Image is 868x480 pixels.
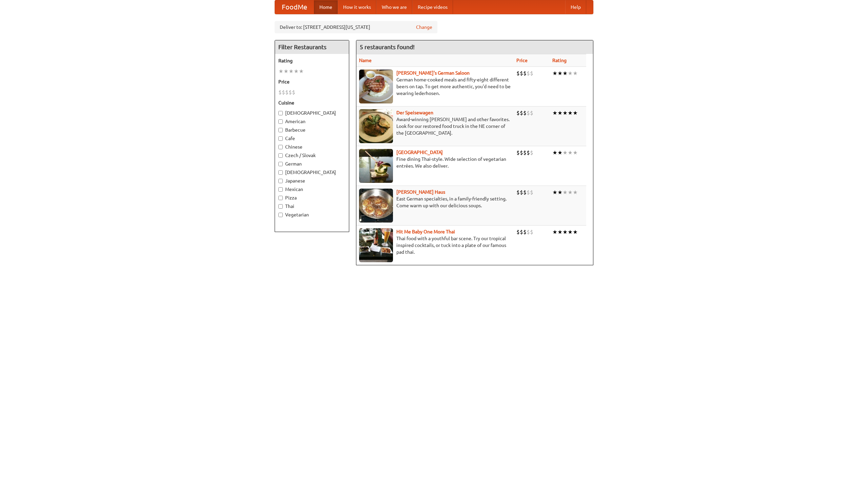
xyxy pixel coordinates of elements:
li: ★ [552,228,557,236]
p: East German specialties, in a family-friendly setting. Come warm up with our delicious soups. [359,195,511,209]
p: German home-cooked meals and fifty-eight different beers on tap. To get more authentic, you'd nee... [359,76,511,97]
li: $ [523,70,527,77]
input: Chinese [278,145,283,149]
li: $ [520,109,523,117]
label: [DEMOGRAPHIC_DATA] [278,169,346,176]
ng-pluralize: 5 restaurants found! [360,44,415,50]
li: $ [516,70,520,77]
input: Cafe [278,136,283,141]
li: $ [520,228,523,236]
img: babythai.jpg [359,228,393,262]
li: $ [523,228,527,236]
li: $ [516,228,520,236]
a: Price [516,58,528,63]
a: Name [359,58,372,63]
input: Thai [278,204,283,209]
li: ★ [557,70,563,77]
li: ★ [557,189,563,196]
li: ★ [283,68,289,75]
li: $ [527,189,530,196]
a: Hit Me Baby One More Thai [396,229,455,234]
h4: Filter Restaurants [275,40,349,54]
li: ★ [568,109,573,117]
li: ★ [278,68,283,75]
li: $ [285,89,289,96]
a: Who we are [376,0,412,14]
a: Recipe videos [412,0,453,14]
li: ★ [552,189,557,196]
label: German [278,160,346,167]
li: $ [530,228,533,236]
a: Help [565,0,586,14]
li: ★ [563,109,568,117]
li: ★ [573,228,578,236]
li: $ [516,149,520,156]
li: ★ [573,189,578,196]
li: ★ [552,109,557,117]
h5: Price [278,78,346,85]
input: Pizza [278,196,283,200]
input: Vegetarian [278,213,283,217]
a: [GEOGRAPHIC_DATA] [396,150,443,155]
li: ★ [552,70,557,77]
a: How it works [338,0,376,14]
li: $ [530,189,533,196]
li: $ [520,189,523,196]
li: $ [530,149,533,156]
input: American [278,119,283,124]
label: American [278,118,346,125]
li: ★ [563,70,568,77]
img: speisewagen.jpg [359,109,393,143]
li: ★ [563,228,568,236]
li: ★ [568,189,573,196]
img: esthers.jpg [359,70,393,103]
li: ★ [568,228,573,236]
li: $ [527,149,530,156]
h5: Rating [278,57,346,64]
label: Chinese [278,143,346,150]
label: Cafe [278,135,346,142]
li: $ [520,149,523,156]
div: Deliver to: [STREET_ADDRESS][US_STATE] [275,21,437,33]
label: Barbecue [278,127,346,133]
li: ★ [557,109,563,117]
li: ★ [563,189,568,196]
li: $ [516,109,520,117]
b: Der Speisewagen [396,110,433,115]
li: ★ [568,70,573,77]
li: $ [530,109,533,117]
a: Rating [552,58,567,63]
input: [DEMOGRAPHIC_DATA] [278,111,283,115]
label: Pizza [278,194,346,201]
p: Thai food with a youthful bar scene. Try our tropical inspired cocktails, or tuck into a plate of... [359,235,511,255]
li: $ [520,70,523,77]
label: Japanese [278,177,346,184]
p: Award-winning [PERSON_NAME] and other favorites. Look for our restored food truck in the NE corne... [359,116,511,136]
h5: Cuisine [278,99,346,106]
li: ★ [568,149,573,156]
li: $ [523,189,527,196]
li: ★ [557,149,563,156]
li: $ [292,89,295,96]
label: [DEMOGRAPHIC_DATA] [278,110,346,116]
li: $ [278,89,282,96]
input: Mexican [278,187,283,192]
a: Home [314,0,338,14]
li: ★ [573,70,578,77]
input: German [278,162,283,166]
input: [DEMOGRAPHIC_DATA] [278,170,283,175]
a: Change [416,24,432,31]
li: $ [527,70,530,77]
input: Czech / Slovak [278,153,283,158]
li: ★ [557,228,563,236]
li: ★ [573,149,578,156]
li: $ [289,89,292,96]
li: ★ [294,68,299,75]
li: ★ [289,68,294,75]
b: [PERSON_NAME]'s German Saloon [396,70,470,76]
a: [PERSON_NAME] Haus [396,189,445,195]
label: Thai [278,203,346,210]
